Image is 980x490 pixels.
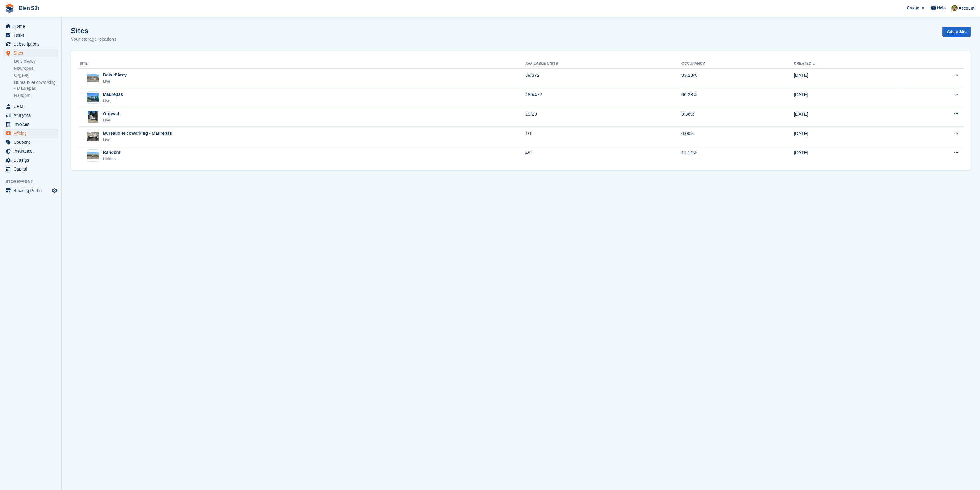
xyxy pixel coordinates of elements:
[3,120,58,129] a: menu
[681,88,794,107] td: 60.38%
[103,111,119,117] div: Orgeval
[681,146,794,165] td: 11.11%
[88,111,98,123] img: Image of Orgeval site
[103,117,119,123] div: Live
[794,88,901,107] td: [DATE]
[14,111,51,120] span: Analytics
[937,5,946,11] span: Help
[794,107,901,127] td: [DATE]
[907,5,919,11] span: Create
[14,186,51,195] span: Booking Portal
[3,129,58,138] a: menu
[87,93,99,102] img: Image of Maurepas site
[103,78,127,84] div: Live
[525,127,681,146] td: 1/1
[525,88,681,107] td: 189/472
[681,127,794,146] td: 0.00%
[14,58,58,64] a: Bois d'Arcy
[103,137,172,143] div: Live
[794,61,816,66] a: Created
[71,36,116,43] p: Your storage locations
[525,146,681,165] td: 4/9
[3,102,58,111] a: menu
[103,130,172,137] div: Bureaux et coworking - Maurepas
[14,49,51,57] span: Sites
[14,93,58,98] a: Random
[681,68,794,88] td: 83.28%
[3,40,58,48] a: menu
[87,132,99,141] img: Image of Bureaux et coworking - Maurepas site
[3,186,58,195] a: menu
[103,72,127,78] div: Bois d'Arcy
[3,165,58,173] a: menu
[103,149,120,156] div: Random
[103,98,123,104] div: Live
[3,147,58,155] a: menu
[3,22,58,31] a: menu
[525,59,681,69] th: Available Units
[794,146,901,165] td: [DATE]
[51,187,58,194] a: Preview store
[14,31,51,39] span: Tasks
[14,165,51,173] span: Capital
[14,156,51,164] span: Settings
[681,59,794,69] th: Occupancy
[794,68,901,88] td: [DATE]
[942,27,971,37] a: Add a Site
[14,65,58,71] a: Maurepas
[14,40,51,48] span: Subscriptions
[525,107,681,127] td: 19/20
[3,156,58,164] a: menu
[3,111,58,120] a: menu
[681,107,794,127] td: 3.36%
[951,5,958,11] img: Matthieu Burnand
[525,68,681,88] td: 89/372
[14,102,51,111] span: CRM
[5,4,14,13] img: stora-icon-8386f47178a22dfd0bd8f6a31ec36ba5ce8667c1dd55bd0f319d3a0aa187defe.svg
[958,5,974,11] span: Account
[6,179,61,185] span: Storefront
[14,138,51,146] span: Coupons
[14,80,58,91] a: Bureaux et coworking - Maurepas
[14,129,51,138] span: Pricing
[87,152,99,160] img: Image of Random site
[3,138,58,146] a: menu
[103,91,123,98] div: Maurepas
[14,72,58,78] a: Orgeval
[17,3,42,13] a: Bien Sûr
[3,49,58,57] a: menu
[78,59,525,69] th: Site
[103,156,120,162] div: Hidden
[87,74,99,82] img: Image of Bois d'Arcy site
[794,127,901,146] td: [DATE]
[3,31,58,39] a: menu
[14,22,51,31] span: Home
[71,27,116,35] h1: Sites
[14,147,51,155] span: Insurance
[14,120,51,129] span: Invoices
